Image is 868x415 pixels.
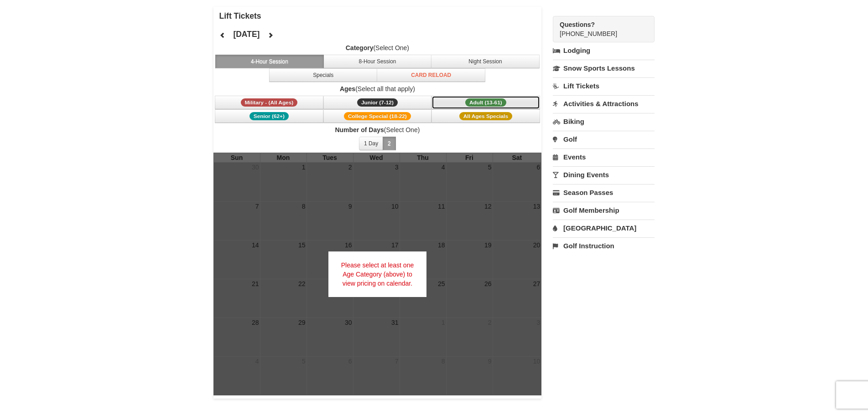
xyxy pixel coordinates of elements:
a: Biking [553,113,655,130]
button: 1 Day [359,137,383,150]
a: Events [553,149,655,165]
button: Junior (7-12) [323,96,432,109]
a: Dining Events [553,166,655,183]
label: (Select all that apply) [213,84,542,93]
a: Golf Membership [553,202,655,219]
button: Military - (All Ages) [215,96,323,109]
label: (Select One) [213,125,542,134]
span: Adult (13-61) [465,98,506,107]
button: All Ages Specials [431,109,540,123]
strong: Category [346,44,374,51]
a: Golf Instruction [553,237,655,254]
span: [PHONE_NUMBER] [560,20,638,37]
button: 8-Hour Session [323,55,432,68]
button: Night Session [431,55,540,68]
a: Lift Tickets [553,77,655,94]
strong: Ages [340,85,355,92]
span: All Ages Specials [459,112,512,120]
label: (Select One) [213,43,542,52]
a: [GEOGRAPHIC_DATA] [553,220,655,236]
a: Lodging [553,42,655,59]
button: Adult (13-61) [431,96,540,109]
button: 2 [383,137,396,150]
h4: [DATE] [233,30,260,39]
strong: Questions? [560,21,595,28]
a: Golf [553,131,655,148]
h4: Lift Tickets [219,11,542,20]
span: Junior (7-12) [357,98,398,107]
a: Activities & Attractions [553,95,655,112]
button: Specials [269,68,378,82]
a: Snow Sports Lessons [553,60,655,77]
button: College Special (18-22) [323,109,432,123]
button: Senior (62+) [215,109,323,123]
div: Please select at least one Age Category (above) to view pricing on calendar. [328,251,427,297]
a: Season Passes [553,184,655,201]
span: College Special (18-22) [344,112,411,120]
span: Senior (62+) [249,112,289,120]
span: Military - (All Ages) [241,98,298,107]
strong: Number of Days [335,126,384,133]
button: 4-Hour Session [215,55,324,68]
button: Card Reload [377,68,485,82]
